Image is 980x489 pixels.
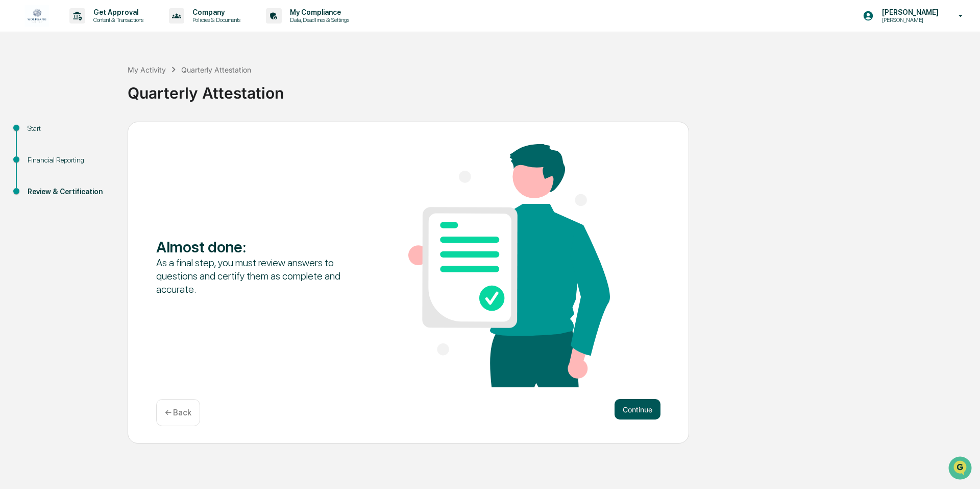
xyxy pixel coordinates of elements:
p: Content & Transactions [85,16,149,24]
p: Company [184,8,246,16]
div: We're available if you need us! [35,88,129,97]
div: Financial Reporting [28,155,111,166]
div: Almost done : [156,238,358,256]
div: 🔎 [10,149,18,157]
div: My Activity [128,65,166,74]
p: [PERSON_NAME] [874,8,944,16]
button: Start new chat [174,81,186,94]
a: Powered byPylon [72,173,124,181]
div: As a final step, you must review answers to questions and certify them as complete and accurate. [156,256,358,296]
p: My Compliance [282,8,354,16]
div: 🖐️ [10,130,18,138]
span: Attestations [84,129,127,139]
iframe: Open customer support [947,455,975,483]
div: Start new chat [35,78,167,88]
img: logo [24,5,49,27]
span: Preclearance [20,129,66,139]
div: Quarterly Attestation [128,76,975,102]
div: Quarterly Attestation [181,65,251,74]
span: Pylon [102,173,124,181]
button: Continue [615,399,660,420]
p: [PERSON_NAME] [874,16,944,24]
a: 🗄️Attestations [70,125,131,143]
p: How can we help? [10,21,186,38]
div: 🗄️ [74,130,82,138]
div: Review & Certification [28,187,111,197]
img: Almost done [408,144,610,387]
p: Get Approval [85,8,149,16]
span: Data Lookup [20,148,64,158]
div: Start [28,123,111,134]
img: 1746055101610-c473b297-6a78-478c-a979-82029cc54cd1 [10,78,29,97]
a: 🖐️Preclearance [6,125,70,143]
p: ← Back [165,408,191,417]
p: Data, Deadlines & Settings [282,16,354,24]
a: 🔎Data Lookup [6,144,68,162]
p: Policies & Documents [184,16,246,24]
